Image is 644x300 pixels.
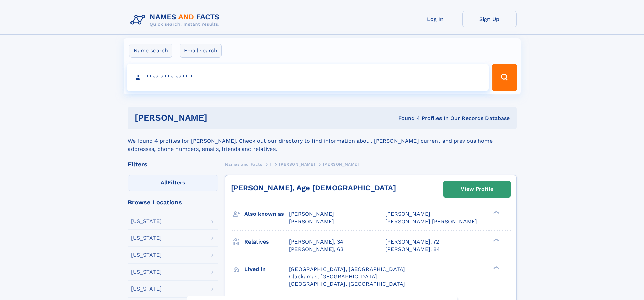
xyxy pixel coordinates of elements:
[180,44,222,58] label: Email search
[128,161,218,167] div: Filters
[289,266,405,272] span: [GEOGRAPHIC_DATA], [GEOGRAPHIC_DATA]
[462,11,517,27] a: Sign Up
[131,252,162,258] div: [US_STATE]
[128,129,517,153] div: We found 4 profiles for [PERSON_NAME]. Check out our directory to find information about [PERSON_...
[128,11,225,29] img: Logo Names and Facts
[408,11,462,27] a: Log In
[225,160,262,168] a: Names and Facts
[128,175,218,191] label: Filters
[303,115,510,122] div: Found 4 Profiles In Our Records Database
[129,44,172,58] label: Name search
[323,162,359,167] span: [PERSON_NAME]
[444,181,510,197] a: View Profile
[385,218,477,225] span: [PERSON_NAME] [PERSON_NAME]
[131,269,162,275] div: [US_STATE]
[244,208,289,220] h3: Also known as
[289,218,334,225] span: [PERSON_NAME]
[492,210,500,215] div: ❯
[244,236,289,248] h3: Relatives
[231,184,396,192] a: [PERSON_NAME], Age [DEMOGRAPHIC_DATA]
[135,114,303,122] h1: [PERSON_NAME]
[161,179,168,186] span: All
[492,238,500,242] div: ❯
[289,281,405,287] span: [GEOGRAPHIC_DATA], [GEOGRAPHIC_DATA]
[385,211,430,217] span: [PERSON_NAME]
[289,246,343,253] a: [PERSON_NAME], 63
[279,162,315,167] span: [PERSON_NAME]
[289,211,334,217] span: [PERSON_NAME]
[289,273,377,280] span: Clackamas, [GEOGRAPHIC_DATA]
[492,265,500,270] div: ❯
[270,162,271,167] span: I
[385,246,440,253] a: [PERSON_NAME], 84
[385,238,439,246] a: [PERSON_NAME], 72
[131,235,162,241] div: [US_STATE]
[492,64,517,91] button: Search Button
[128,199,218,205] div: Browse Locations
[244,263,289,275] h3: Lived in
[289,238,343,246] a: [PERSON_NAME], 34
[270,160,271,168] a: I
[279,160,315,168] a: [PERSON_NAME]
[131,286,162,292] div: [US_STATE]
[461,181,493,197] div: View Profile
[131,218,162,224] div: [US_STATE]
[127,64,489,91] input: search input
